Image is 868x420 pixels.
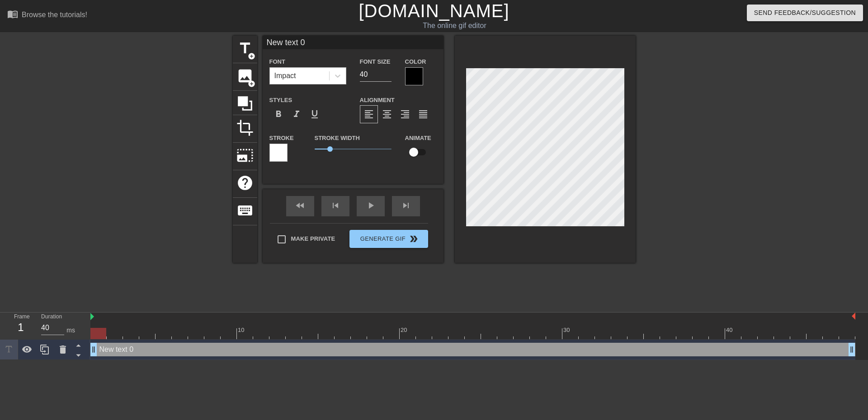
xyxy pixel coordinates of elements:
span: drag_handle [847,345,856,354]
span: image [236,67,254,84]
span: keyboard [236,202,254,219]
div: 40 [726,326,734,335]
a: Browse the tutorials! [7,9,87,23]
span: fast_rewind [295,200,306,211]
span: format_italic [291,109,302,120]
span: Send Feedback/Suggestion [754,7,856,19]
label: Font [269,57,285,66]
label: Stroke [269,134,294,143]
span: drag_handle [89,345,98,354]
span: format_align_right [400,109,410,120]
label: Color [405,57,426,66]
span: format_align_left [363,109,374,120]
div: Browse the tutorials! [22,11,87,19]
img: bound-end.png [852,313,855,320]
div: Frame [7,313,34,339]
label: Styles [269,96,292,105]
span: Generate Gif [353,233,424,244]
button: Send Feedback/Suggestion [747,5,863,21]
span: title [236,40,254,57]
span: format_align_justify [418,109,429,120]
span: menu_book [7,9,18,19]
span: skip_next [401,200,411,211]
label: Stroke Width [315,134,360,143]
span: format_align_center [382,109,392,120]
label: Duration [41,314,62,320]
label: Font Size [360,57,391,66]
span: photo_size_select_large [236,147,254,164]
button: Generate Gif [349,230,428,248]
a: [DOMAIN_NAME] [359,1,509,21]
span: help [236,174,254,191]
div: Impact [274,70,296,81]
div: 30 [563,326,571,335]
span: format_underline [309,109,320,120]
span: add_circle [248,52,255,60]
div: 20 [401,326,409,335]
div: 1 [14,319,28,336]
div: 10 [238,326,246,335]
span: skip_previous [330,200,341,211]
label: Alignment [360,96,395,105]
span: double_arrow [408,233,419,244]
div: ms [66,326,75,335]
span: play_arrow [365,200,376,211]
label: Animate [405,134,431,143]
span: format_bold [273,109,284,120]
span: crop [236,119,254,136]
span: Make Private [291,234,335,243]
div: The online gif editor [294,20,615,31]
span: add_circle [248,80,255,88]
